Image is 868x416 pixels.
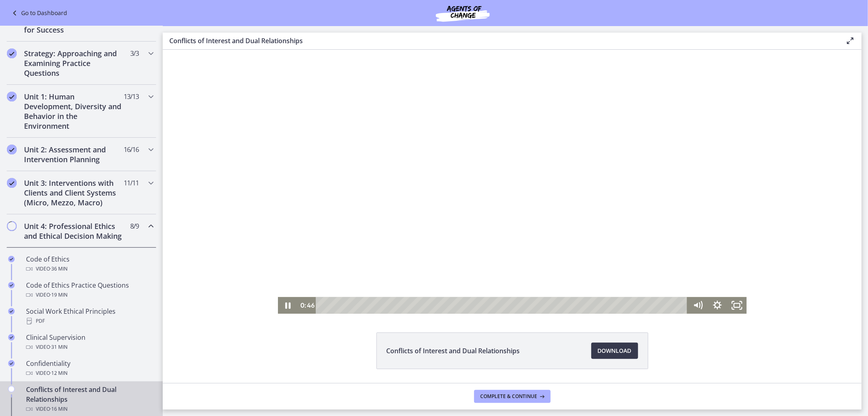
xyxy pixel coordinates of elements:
[26,342,153,352] div: Video
[26,332,153,352] div: Clinical Supervision
[481,393,538,400] span: Complete & continue
[8,282,15,288] i: Completed
[24,92,123,131] h2: Unit 1: Human Development, Diversity and Behavior in the Environment
[26,316,153,326] div: PDF
[598,346,632,356] span: Download
[124,92,139,101] span: 13 / 13
[26,306,153,326] div: Social Work Ethical Principles
[474,390,551,403] button: Complete & continue
[26,404,153,414] div: Video
[124,145,139,154] span: 16 / 16
[8,308,15,315] i: Completed
[7,48,17,58] i: Completed
[8,334,15,341] i: Completed
[24,178,123,207] h2: Unit 3: Interventions with Clients and Client Systems (Micro, Mezzo, Macro)
[26,290,153,300] div: Video
[130,221,139,231] span: 8 / 9
[26,264,153,274] div: Video
[26,280,153,300] div: Code of Ethics Practice Questions
[414,3,512,23] img: Agents of Change
[24,221,123,241] h2: Unit 4: Professional Ethics and Ethical Decision Making
[50,264,68,274] span: · 36 min
[7,145,17,154] i: Completed
[26,359,153,378] div: Confidentiality
[7,178,17,188] i: Completed
[387,346,520,356] span: Conflicts of Interest and Dual Relationships
[50,368,68,378] span: · 12 min
[525,247,545,264] button: Mute
[130,48,139,58] span: 3 / 3
[50,404,68,414] span: · 16 min
[26,254,153,274] div: Code of Ethics
[24,145,123,164] h2: Unit 2: Assessment and Intervention Planning
[124,178,139,188] span: 11 / 11
[591,343,638,359] a: Download
[169,36,832,46] h3: Conflicts of Interest and Dual Relationships
[50,342,68,352] span: · 31 min
[24,48,123,78] h2: Strategy: Approaching and Examining Practice Questions
[545,247,564,264] button: Show settings menu
[50,290,68,300] span: · 19 min
[26,385,153,414] div: Conflicts of Interest and Dual Relationships
[10,8,67,18] a: Go to Dashboard
[26,368,153,378] div: Video
[564,247,584,264] button: Fullscreen
[163,50,861,314] iframe: Video Lesson
[8,256,15,262] i: Completed
[8,360,15,367] i: Completed
[7,92,17,101] i: Completed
